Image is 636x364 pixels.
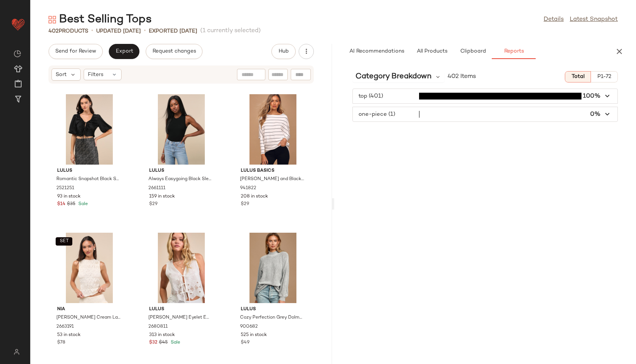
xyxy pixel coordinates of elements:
[353,89,617,103] button: top (401)100%
[149,201,157,208] span: $29
[570,15,618,24] a: Latest Snapshot
[56,185,74,192] span: 2521251
[96,27,141,35] p: updated [DATE]
[460,48,486,54] span: Clipboard
[271,44,296,59] button: Hub
[241,306,305,313] span: Lulus
[149,168,214,174] span: Lulus
[143,94,220,165] img: 12755761_2661111.jpg
[148,314,213,321] span: [PERSON_NAME] Eyelet Embroidered Tie-Front Top
[109,44,139,59] button: Export
[169,340,180,345] span: Sale
[355,71,432,82] span: Category Breakdown
[56,324,74,330] span: 2663191
[57,201,65,208] span: $14
[565,71,591,82] button: Total
[88,71,103,79] span: Filters
[149,339,157,346] span: $32
[59,239,69,244] span: SET
[51,94,128,165] img: 12081081_2521251.jpg
[240,324,258,330] span: 900682
[591,71,618,82] button: P1-72
[235,233,311,303] img: 4647430_900682.jpg
[14,50,21,58] img: svg%3e
[48,16,56,23] img: svg%3e
[503,48,524,54] span: Reports
[9,349,24,355] img: svg%3e
[353,107,617,121] button: one-piece (1)0%
[48,12,152,27] div: Best Selling Tops
[115,48,133,54] span: Export
[57,168,122,174] span: Lulus
[544,15,564,24] a: Details
[447,72,476,81] span: 402 Items
[144,26,146,36] span: •
[56,71,67,79] span: Sort
[349,48,404,54] span: AI Recommendations
[57,306,122,313] span: Nia
[152,48,196,54] span: Request changes
[56,237,72,246] button: SET
[55,48,96,54] span: Send for Review
[57,193,81,200] span: 93 in stock
[56,176,121,183] span: Romantic Snapshot Black Satin Puff Sleeve Tie-Front Top
[149,306,214,313] span: Lulus
[57,332,81,339] span: 53 in stock
[91,26,93,36] span: •
[235,94,311,165] img: 8385441_941822.jpg
[200,26,261,36] span: (1 currently selected)
[597,74,611,80] span: P1-72
[77,202,88,207] span: Sale
[48,28,59,34] span: 402
[241,332,267,339] span: 525 in stock
[240,185,256,192] span: 941822
[146,44,203,59] button: Request changes
[48,27,88,35] div: Products
[241,168,305,174] span: Lulus Basics
[241,201,249,208] span: $29
[278,48,289,54] span: Hub
[240,176,304,183] span: [PERSON_NAME] and Black Striped Dolman Sleeve Sweater Top
[159,339,168,346] span: $45
[148,176,213,183] span: Always Easygoing Black Sleeveless Bodysuit
[148,185,165,192] span: 2661111
[241,339,249,346] span: $49
[149,27,197,35] p: Exported [DATE]
[67,201,75,208] span: $35
[416,48,447,54] span: All Products
[149,193,175,200] span: 159 in stock
[51,233,128,303] img: 2663191_02_front_2025-06-23.jpg
[57,339,65,346] span: $78
[143,233,220,303] img: 2680811_01_hero_2025-06-23.jpg
[240,314,304,321] span: Cozy Perfection Grey Dolman Sleeve Sweater Top
[148,324,168,330] span: 2680811
[241,193,268,200] span: 208 in stock
[56,314,121,321] span: [PERSON_NAME] Cream Lace Smocked Tank Top
[48,44,103,59] button: Send for Review
[149,332,175,339] span: 313 in stock
[11,17,26,32] img: heart_red.DM2ytmEG.svg
[571,74,585,80] span: Total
